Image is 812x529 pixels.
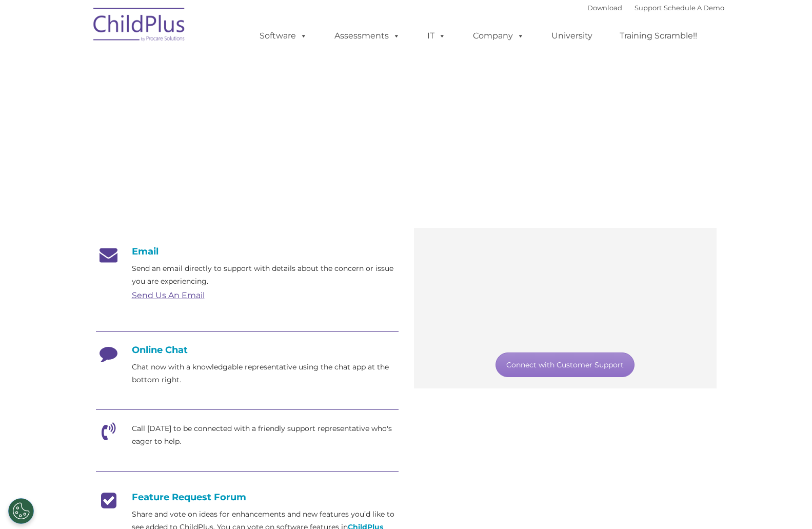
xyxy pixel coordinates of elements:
[132,422,399,448] p: Call [DATE] to be connected with a friendly support representative who's eager to help.
[96,246,399,257] h4: Email
[463,26,534,46] a: Company
[587,4,622,12] a: Download
[132,290,205,300] a: Send Us An Email
[132,361,399,386] p: Chat now with a knowledgable representative using the chat app at the bottom right.
[417,26,456,46] a: IT
[496,352,635,377] a: Connect with Customer Support
[664,4,724,12] a: Schedule A Demo
[609,26,707,46] a: Training Scramble!!
[249,26,318,46] a: Software
[324,26,410,46] a: Assessments
[541,26,603,46] a: University
[88,1,191,52] img: ChildPlus by Procare Solutions
[635,4,662,12] a: Support
[132,262,399,288] p: Send an email directly to support with details about the concern or issue you are experiencing.
[96,344,399,356] h4: Online Chat
[587,4,724,12] font: |
[96,492,399,503] h4: Feature Request Forum
[8,498,34,524] button: Cookies Settings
